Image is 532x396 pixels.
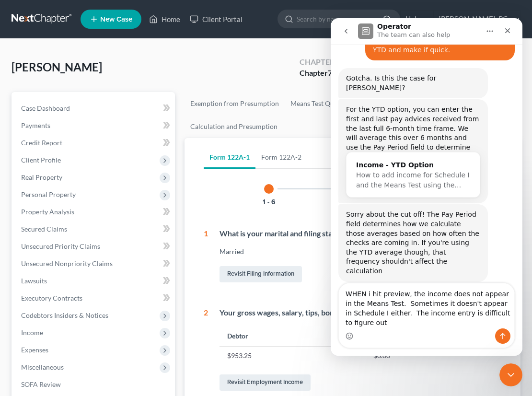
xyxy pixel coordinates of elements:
a: Secured Claims [13,221,175,238]
span: Payments [21,121,50,129]
div: Married [220,247,501,256]
span: Codebtors Insiders & Notices [21,311,108,319]
a: Executory Contracts [13,290,175,307]
div: 2 [204,307,208,393]
div: What is your marital and filing status? [220,228,501,239]
span: Income [21,328,43,337]
div: Your gross wages, salary, tips, bonuses, overtime, and commissions [220,307,501,318]
a: Calculation and Presumption [185,115,283,138]
span: Credit Report [21,139,62,147]
a: SOFA Review [13,376,175,393]
a: Means Test Qualifier [285,92,357,115]
a: Payments [13,117,175,134]
a: [PERSON_NAME], PC [434,11,520,28]
span: Property Analysis [21,208,74,216]
a: Unsecured Priority Claims [13,238,175,255]
a: Help [401,11,433,28]
span: Expenses [21,346,48,354]
span: 7 [328,68,332,77]
a: Form 122A-2 [255,146,307,169]
a: Client Portal [185,11,247,28]
iframe: Intercom live chat [499,363,522,386]
span: Real Property [21,173,62,181]
input: Search by name... [297,10,384,28]
div: Chapter [300,68,335,79]
a: Exemption from Presumption [185,92,285,115]
span: [PERSON_NAME] [12,60,102,74]
a: Unsecured Nonpriority Claims [13,255,175,272]
th: Debtor [220,326,366,346]
a: Home [144,11,185,28]
button: 1 - 6 [263,199,276,206]
span: SOFA Review [21,380,61,388]
td: $953.25 [220,347,366,365]
span: Unsecured Nonpriority Claims [21,259,113,268]
span: Miscellaneous [21,363,64,371]
span: Case Dashboard [21,104,70,112]
span: New Case [100,16,132,23]
a: Property Analysis [13,203,175,221]
span: Client Profile [21,156,61,164]
span: Unsecured Priority Claims [21,242,100,250]
div: 1 [204,228,208,284]
a: Revisit Filing Information [220,266,302,282]
iframe: Intercom live chat [331,18,522,356]
span: Personal Property [21,190,76,198]
span: Executory Contracts [21,294,82,302]
span: Lawsuits [21,277,47,285]
a: Case Dashboard [13,100,175,117]
div: Chapter [300,57,335,68]
a: Lawsuits [13,272,175,290]
a: Credit Report [13,134,175,151]
a: Form 122A-1 [204,146,255,169]
a: Revisit Employment Income [220,374,311,391]
span: Secured Claims [21,225,67,233]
